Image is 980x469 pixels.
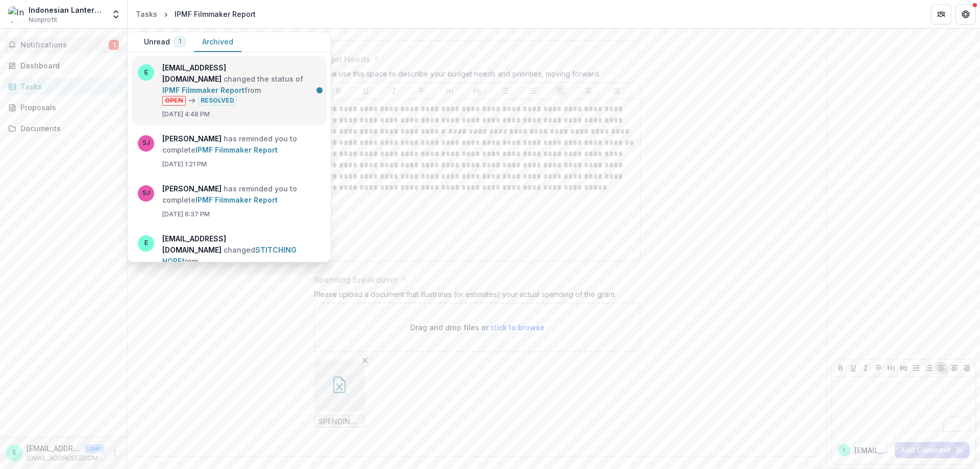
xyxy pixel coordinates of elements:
[4,37,123,53] button: Notifications1
[444,85,456,97] button: Heading 1
[162,86,244,94] a: IPMF Filmmaker Report
[955,4,976,24] button: Get Help
[179,38,181,45] span: 1
[20,41,109,50] span: Notifications
[175,9,256,19] div: IPMF Filmmaker Report
[836,381,971,432] div: To enrich screen reader interactions, please activate Accessibility in Grammarly extension settings
[84,444,105,453] p: User
[132,7,161,21] a: Tasks
[162,245,297,265] a: STITCHING HOPE
[555,85,567,97] button: Align Left
[936,362,948,374] button: Align Left
[27,454,105,463] p: [EMAIL_ADDRESS][DOMAIN_NAME]
[961,362,973,374] button: Align Right
[8,6,24,22] img: Indonesian Lantern Media
[195,145,278,154] a: IPMF Filmmaker Report
[923,362,935,374] button: Ordered List
[499,85,511,97] button: Bullet List
[610,85,623,97] button: Align Right
[162,133,321,156] p: has reminded you to complete
[332,85,345,97] button: Bold
[410,322,545,333] p: Drag and drop files or
[162,62,321,106] p: changed the status of from
[29,15,57,24] span: Nonprofit
[491,323,545,332] span: click to browse
[360,85,372,97] button: Underline
[860,362,872,374] button: Italicize
[527,85,539,97] button: Ordered List
[910,362,922,374] button: Bullet List
[27,443,80,454] p: [EMAIL_ADDRESS][DOMAIN_NAME]
[4,78,123,95] a: Tasks
[4,99,123,116] a: Proposals
[843,448,846,453] div: editorial@indonesianlantern.com
[847,362,860,374] button: Underline
[318,417,360,426] span: SPENDING BREAKDOWN - STITCHING HOPE.xlsx
[136,32,194,52] button: Unread
[314,69,641,82] div: Please use this space to describe your budget needs and priorities, moving forward.
[20,60,115,71] div: Dashboard
[314,290,641,303] div: Please upload a document that illustrates (or estimates) your actual spending of the grant.
[194,32,241,52] button: Archived
[13,450,16,456] div: editorial@indonesianlantern.com
[4,57,123,74] a: Dashboard
[471,85,483,97] button: Heading 2
[20,123,115,134] div: Documents
[582,85,595,97] button: Align Center
[854,445,891,456] p: [EMAIL_ADDRESS][DOMAIN_NAME]
[109,40,119,50] span: 1
[20,102,115,113] div: Proposals
[314,360,365,428] div: Remove FileSPENDING BREAKDOWN - STITCHING HOPE.xlsx
[314,53,370,65] p: Budget Needs
[359,354,371,366] button: Remove File
[29,5,105,15] div: Indonesian Lantern Media
[136,9,157,19] div: Tasks
[872,362,885,374] button: Strike
[109,447,121,459] button: More
[885,362,897,374] button: Heading 1
[898,362,910,374] button: Heading 2
[195,195,278,204] a: IPMF Filmmaker Report
[895,442,969,458] button: Add Comment
[415,85,428,97] button: Strike
[20,81,115,92] div: Tasks
[314,274,397,286] p: Spending Breakdown
[4,120,123,137] a: Documents
[109,4,123,24] button: Open entity switcher
[162,183,321,206] p: has reminded you to complete
[132,7,260,21] nav: breadcrumb
[162,233,321,277] p: changed from
[388,85,400,97] button: Italicize
[931,4,951,24] button: Partners
[948,362,961,374] button: Align Center
[835,362,847,374] button: Bold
